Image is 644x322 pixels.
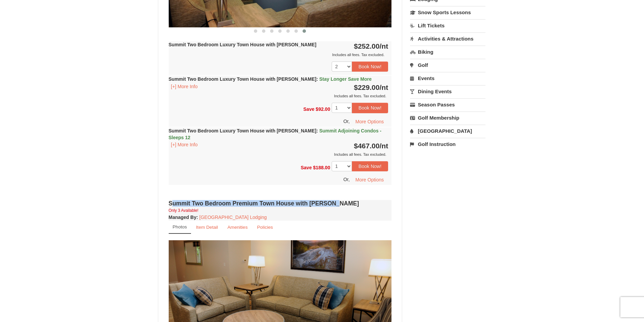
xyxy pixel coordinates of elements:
[316,106,330,112] span: $92.00
[410,125,485,137] a: [GEOGRAPHIC_DATA]
[196,225,218,230] small: Item Detail
[169,76,372,82] strong: Summit Two Bedroom Luxury Town House with [PERSON_NAME]
[169,215,196,220] span: Managed By
[354,83,380,91] span: $229.00
[351,117,388,127] button: More Options
[301,165,312,170] span: Save
[253,221,277,234] a: Policies
[316,128,318,133] span: :
[313,165,330,170] span: $188.00
[169,200,392,207] h4: Summit Two Bedroom Premium Town House with [PERSON_NAME]
[354,42,388,50] strong: $252.00
[169,51,388,58] div: Includes all fees. Tax excluded.
[352,103,388,113] button: Book Now!
[410,112,485,124] a: Golf Membership
[199,215,267,220] a: [GEOGRAPHIC_DATA] Lodging
[169,208,198,213] small: Only 3 Available!
[410,138,485,150] a: Golf Instruction
[257,225,273,230] small: Policies
[169,128,382,140] span: Summit Adjoining Condos - Sleeps 12
[351,175,388,185] button: More Options
[169,215,198,220] strong: :
[169,42,316,47] strong: Summit Two Bedroom Luxury Town House with [PERSON_NAME]
[223,221,252,234] a: Amenities
[228,225,248,230] small: Amenities
[343,177,350,182] span: Or,
[380,142,388,150] span: /nt
[169,221,191,234] a: Photos
[169,128,382,140] strong: Summit Two Bedroom Luxury Town House with [PERSON_NAME]
[169,151,388,158] div: Includes all fees. Tax excluded.
[343,118,350,124] span: Or,
[410,98,485,111] a: Season Passes
[410,6,485,19] a: Snow Sports Lessons
[410,85,485,98] a: Dining Events
[192,221,222,234] a: Item Detail
[352,161,388,171] button: Book Now!
[410,19,485,32] a: Lift Tickets
[319,76,372,82] span: Stay Longer Save More
[380,83,388,91] span: /nt
[410,72,485,84] a: Events
[316,76,318,82] span: :
[169,83,200,90] button: [+] More Info
[352,61,388,72] button: Book Now!
[410,32,485,45] a: Activities & Attractions
[169,93,388,99] div: Includes all fees. Tax excluded.
[410,46,485,58] a: Biking
[303,106,314,112] span: Save
[380,42,388,50] span: /nt
[410,59,485,71] a: Golf
[173,224,187,229] small: Photos
[169,141,200,148] button: [+] More Info
[354,142,380,150] span: $467.00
